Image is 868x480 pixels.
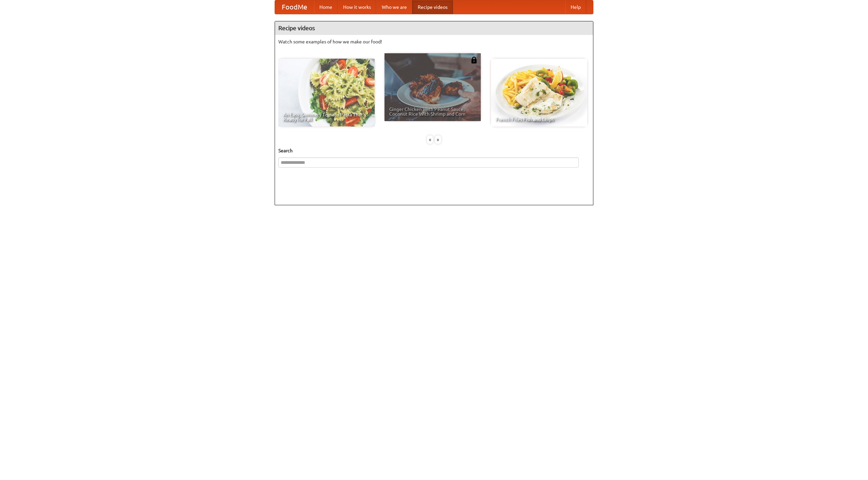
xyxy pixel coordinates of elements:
[412,0,453,14] a: Recipe videos
[338,0,376,14] a: How it works
[565,0,586,14] a: Help
[275,21,593,35] h4: Recipe videos
[278,147,590,154] h5: Search
[278,38,590,45] p: Watch some examples of how we make our food!
[275,0,314,14] a: FoodMe
[471,57,477,63] img: 483408.png
[314,0,338,14] a: Home
[427,135,433,144] div: «
[496,117,583,122] span: French Fries Fish and Chips
[435,135,441,144] div: »
[278,59,375,127] a: An Easy, Summery Tomato Pasta That's Ready for Fall
[283,112,370,122] span: An Easy, Summery Tomato Pasta That's Ready for Fall
[376,0,412,14] a: Who we are
[491,59,587,127] a: French Fries Fish and Chips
